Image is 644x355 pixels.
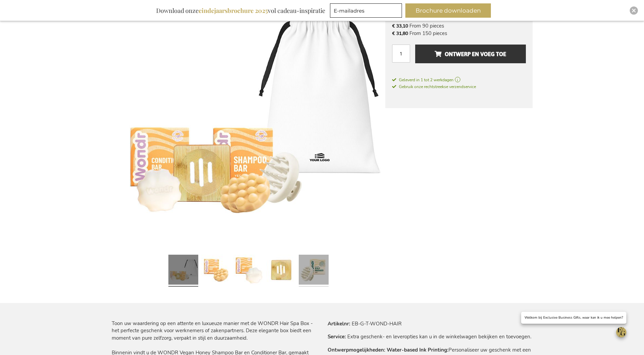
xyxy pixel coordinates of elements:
[392,30,408,37] span: € 31,80
[153,3,328,18] div: Download onze vol cadeau-inspiratie
[392,83,476,90] a: Gebruik onze rechtstreekse verzendservice
[330,3,402,18] input: E-mailadres
[392,84,476,89] span: Gebruik onze rechtstreekse verzendservice
[168,252,198,289] a: The WONDR Hair Spa Box
[387,346,448,353] strong: Water-based Ink Printing:
[266,252,296,289] a: The WONDR Hair Spa Box
[392,23,408,29] span: € 33,10
[199,6,268,15] b: eindejaarsbrochure 2025
[201,252,231,289] a: The WONDR Hair Spa Box
[632,9,636,13] img: Close
[392,30,526,37] li: From 150 pieces
[330,3,404,20] form: marketing offers and promotions
[299,252,329,289] a: The WONDR Hair Spa Box
[392,22,526,30] li: From 90 pieces
[415,45,526,63] button: Ontwerp en voeg toe
[435,49,506,60] span: Ontwerp en voeg toe
[630,6,638,15] div: Close
[392,77,526,83] a: Geleverd in 1 tot 2 werkdagen
[234,252,263,289] a: The WONDR Hair Spa Box
[392,45,410,63] input: Aantal
[405,3,491,18] button: Brochure downloaden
